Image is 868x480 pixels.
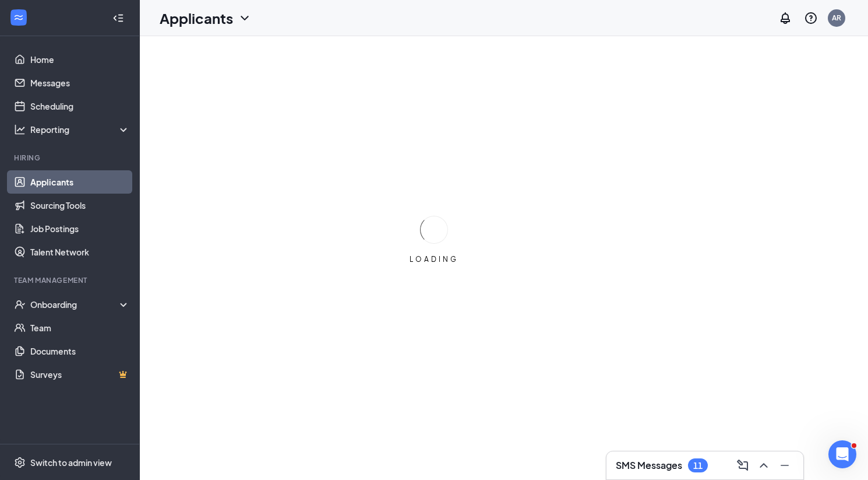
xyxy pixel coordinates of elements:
[13,12,24,23] svg: WorkstreamLogo
[778,458,792,472] svg: Minimize
[30,48,130,71] a: Home
[754,456,773,475] button: ChevronUp
[30,299,120,310] div: Onboarding
[112,12,124,24] svg: Collapse
[804,11,818,25] svg: QuestionInfo
[160,8,233,28] h1: Applicants
[14,275,128,285] div: Team Management
[30,339,130,363] a: Documents
[757,458,771,472] svg: ChevronUp
[238,11,252,25] svg: ChevronDown
[832,13,841,23] div: AR
[30,363,130,386] a: SurveysCrown
[405,254,463,264] div: LOADING
[30,94,130,118] a: Scheduling
[30,217,130,240] a: Job Postings
[30,124,130,135] div: Reporting
[693,461,703,471] div: 11
[778,11,792,25] svg: Notifications
[733,456,752,475] button: ComposeMessage
[30,194,130,217] a: Sourcing Tools
[828,440,856,468] iframe: Intercom live chat
[30,316,130,339] a: Team
[30,240,130,264] a: Talent Network
[775,456,794,475] button: Minimize
[14,153,128,163] div: Hiring
[14,299,26,310] svg: UserCheck
[14,457,26,468] svg: Settings
[30,457,112,468] div: Switch to admin view
[30,170,130,194] a: Applicants
[14,124,26,135] svg: Analysis
[30,71,130,94] a: Messages
[616,459,682,472] h3: SMS Messages
[736,458,750,472] svg: ComposeMessage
